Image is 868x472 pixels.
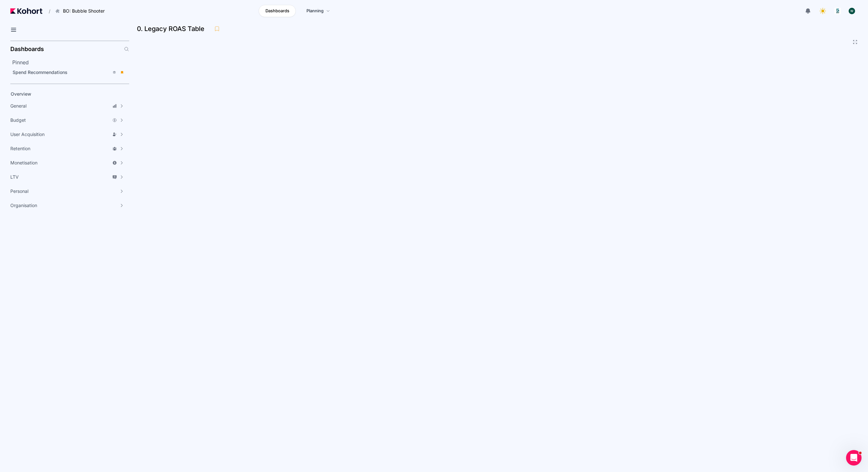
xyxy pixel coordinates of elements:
a: Overview [8,89,118,99]
a: Dashboards [259,5,296,17]
span: Monetisation [10,160,37,166]
h3: 0. Legacy ROAS Table [137,26,208,32]
h2: Dashboards [10,46,44,52]
span: Planning [306,8,324,14]
span: Overview [11,91,31,97]
span: Spend Recommendations [13,69,67,75]
span: BO: Bubble Shooter [63,8,105,14]
span: Budget [10,117,26,123]
span: User Acquisition [10,131,45,138]
a: Spend Recommendations [10,68,127,77]
h2: Pinned [12,58,129,66]
span: General [10,103,26,109]
span: Personal [10,188,28,194]
button: BO: Bubble Shooter [52,5,111,16]
span: Organisation [10,202,37,209]
span: LTV [10,174,19,180]
img: Kohort logo [10,8,42,14]
iframe: Intercom live chat [846,450,862,466]
a: Planning [300,5,337,17]
img: logo_logo_images_1_20240607072359498299_20240828135028712857.jpeg [834,8,841,14]
button: Fullscreen [852,39,858,45]
span: / [44,8,50,15]
span: Retention [10,145,30,152]
span: Dashboards [265,8,289,14]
